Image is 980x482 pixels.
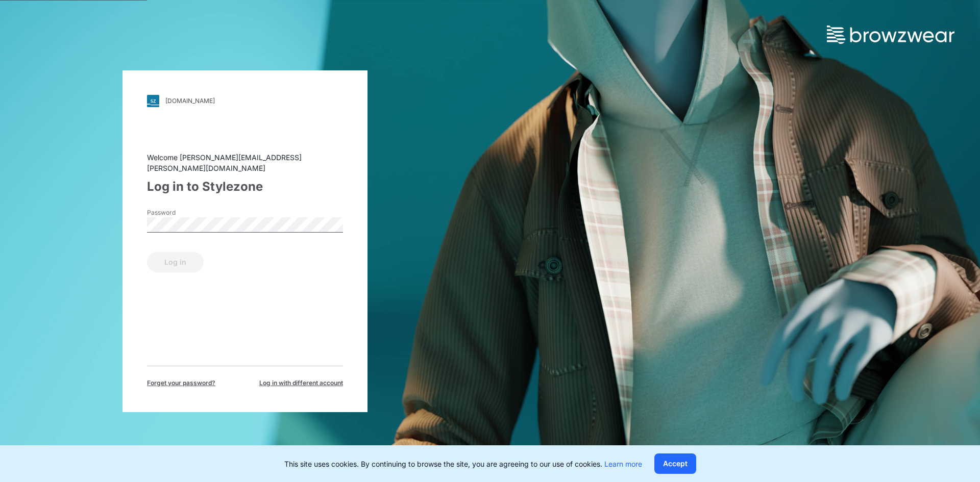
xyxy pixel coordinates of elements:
[654,453,696,474] button: Accept
[259,378,343,388] span: Log in with different account
[147,177,343,196] div: Log in to Stylezone
[165,97,215,105] div: [DOMAIN_NAME]
[604,460,642,468] a: Learn more
[827,26,954,44] img: browzwear-logo.73288ffb.svg
[147,152,343,173] div: Welcome [PERSON_NAME][EMAIL_ADDRESS][PERSON_NAME][DOMAIN_NAME]
[147,208,218,217] label: Password
[147,378,215,388] span: Forget your password?
[284,459,642,469] p: This site uses cookies. By continuing to browse the site, you are agreeing to our use of cookies.
[147,95,343,107] a: [DOMAIN_NAME]
[147,95,159,107] img: svg+xml;base64,PHN2ZyB3aWR0aD0iMjgiIGhlaWdodD0iMjgiIHZpZXdCb3g9IjAgMCAyOCAyOCIgZmlsbD0ibm9uZSIgeG...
